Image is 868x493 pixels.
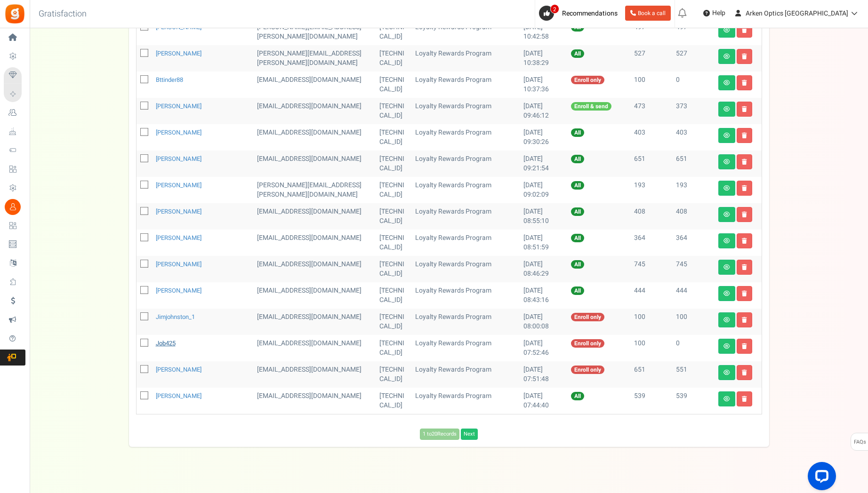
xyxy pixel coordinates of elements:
[630,98,672,124] td: 473
[376,335,411,361] td: [TECHNICAL_ID]
[28,5,97,24] h3: Gratisfaction
[723,238,730,244] i: View details
[630,124,672,151] td: 403
[742,159,747,165] i: Delete user
[672,309,715,335] td: 100
[672,45,715,72] td: 527
[156,49,201,58] a: [PERSON_NAME]
[156,102,201,111] a: [PERSON_NAME]
[411,98,520,124] td: Loyalty Rewards Program
[550,4,559,14] span: 2
[411,19,520,45] td: Loyalty Rewards Program
[571,128,584,137] span: All
[571,339,604,348] span: Enroll only
[411,309,520,335] td: Loyalty Rewards Program
[253,45,376,72] td: [PERSON_NAME][EMAIL_ADDRESS][PERSON_NAME][DOMAIN_NAME]
[156,339,176,348] a: job425
[411,230,520,256] td: Loyalty Rewards Program
[742,264,747,270] i: Delete user
[571,234,584,242] span: All
[571,286,584,295] span: All
[742,212,747,217] i: Delete user
[630,177,672,203] td: 193
[723,80,730,86] i: View details
[520,361,567,388] td: [DATE] 07:51:48
[411,124,520,151] td: Loyalty Rewards Program
[723,370,730,375] i: View details
[253,177,376,203] td: [PERSON_NAME][EMAIL_ADDRESS][PERSON_NAME][DOMAIN_NAME]
[630,19,672,45] td: 497
[376,151,411,177] td: [TECHNICAL_ID]
[156,154,201,163] a: [PERSON_NAME]
[156,391,201,400] a: [PERSON_NAME]
[411,151,520,177] td: Loyalty Rewards Program
[156,207,201,216] a: [PERSON_NAME]
[742,396,747,402] i: Delete user
[630,282,672,309] td: 444
[253,19,376,45] td: [PERSON_NAME][EMAIL_ADDRESS][PERSON_NAME][DOMAIN_NAME]
[742,54,747,59] i: Delete user
[376,124,411,151] td: [TECHNICAL_ID]
[253,256,376,282] td: [EMAIL_ADDRESS][DOMAIN_NAME]
[253,361,376,388] td: General
[376,72,411,98] td: [TECHNICAL_ID]
[723,343,730,349] i: View details
[742,343,747,349] i: Delete user
[411,45,520,72] td: Loyalty Rewards Program
[520,203,567,230] td: [DATE] 08:55:10
[520,230,567,256] td: [DATE] 08:51:59
[376,98,411,124] td: [TECHNICAL_ID]
[520,124,567,151] td: [DATE] 09:30:26
[520,45,567,72] td: [DATE] 10:38:29
[672,203,715,230] td: 408
[625,6,671,21] a: Book a call
[672,98,715,124] td: 373
[156,365,201,374] a: [PERSON_NAME]
[156,181,201,190] a: [PERSON_NAME]
[376,230,411,256] td: [TECHNICAL_ID]
[253,230,376,256] td: [EMAIL_ADDRESS][DOMAIN_NAME]
[376,361,411,388] td: [TECHNICAL_ID]
[156,233,201,242] a: [PERSON_NAME]
[520,335,567,361] td: [DATE] 07:52:46
[672,335,715,361] td: 0
[630,388,672,414] td: 539
[376,45,411,72] td: [TECHNICAL_ID]
[571,392,584,400] span: All
[411,177,520,203] td: Loyalty Rewards Program
[411,361,520,388] td: Loyalty Rewards Program
[253,124,376,151] td: [EMAIL_ADDRESS][DOMAIN_NAME]
[156,128,201,137] a: [PERSON_NAME]
[630,230,672,256] td: 364
[520,282,567,309] td: [DATE] 08:43:16
[156,312,195,321] a: jimjohnston_1
[376,256,411,282] td: [TECHNICAL_ID]
[742,370,747,375] i: Delete user
[571,155,584,163] span: All
[742,106,747,112] i: Delete user
[376,282,411,309] td: [TECHNICAL_ID]
[571,260,584,269] span: All
[742,317,747,323] i: Delete user
[411,282,520,309] td: Loyalty Rewards Program
[253,282,376,309] td: [EMAIL_ADDRESS][DOMAIN_NAME]
[571,181,584,190] span: All
[571,366,604,374] span: Enroll only
[520,151,567,177] td: [DATE] 09:21:54
[562,8,618,18] span: Recommendations
[672,72,715,98] td: 0
[742,185,747,191] i: Delete user
[723,212,730,217] i: View details
[253,203,376,230] td: [EMAIL_ADDRESS][DOMAIN_NAME]
[672,230,715,256] td: 364
[742,27,747,33] i: Delete user
[411,72,520,98] td: Loyalty Rewards Program
[253,151,376,177] td: [EMAIL_ADDRESS][DOMAIN_NAME]
[411,335,520,361] td: Loyalty Rewards Program
[699,6,729,21] a: Help
[723,54,730,59] i: View details
[253,388,376,414] td: [EMAIL_ADDRESS][DOMAIN_NAME]
[156,75,183,84] a: bttinder88
[253,309,376,335] td: General
[571,102,611,111] span: Enroll & send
